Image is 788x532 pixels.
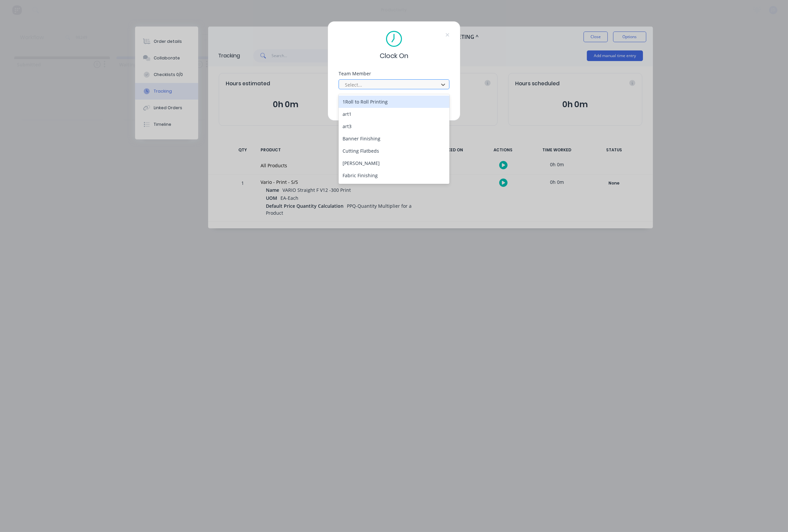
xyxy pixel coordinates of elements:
[339,132,449,145] div: Banner Finishing
[380,51,408,61] span: Clock On
[339,169,449,182] div: Fabric Finishing
[339,145,449,157] div: Cutting Flatbeds
[339,71,449,76] div: Team Member
[339,157,449,169] div: [PERSON_NAME]
[339,120,449,132] div: art3
[339,182,449,194] div: [PERSON_NAME]
[339,96,449,108] div: 1Roll to Roll Printing
[339,108,449,120] div: art1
